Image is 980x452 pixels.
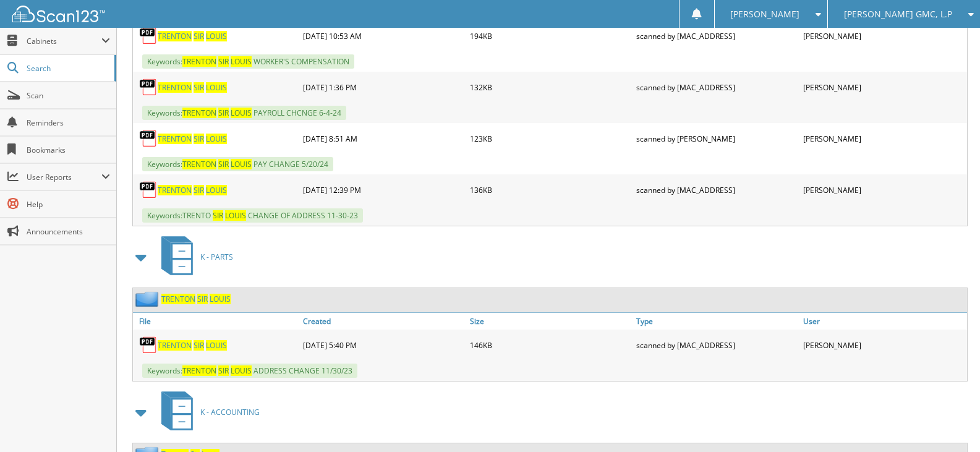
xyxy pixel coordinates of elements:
[139,336,158,354] img: PDF.png
[158,185,227,195] a: TRENTON SIR LOUIS
[633,126,800,151] div: scanned by [PERSON_NAME]
[194,340,204,351] span: S I R
[633,177,800,202] div: scanned by [MAC_ADDRESS]
[158,340,227,351] a: TRENTON SIR LOUIS
[142,208,363,223] span: Keywords: T R E N T O C H A N G E O F A D D R E S S 1 1 - 3 0 - 2 3
[300,177,467,202] div: [DATE] 12:39 PM
[158,134,192,144] span: T R E N T O N
[210,294,231,304] span: L O U I S
[158,31,227,41] a: TRENTON SIR LOUIS
[218,365,229,376] span: S I R
[27,226,110,237] span: Announcements
[194,82,204,93] span: S I R
[139,181,158,199] img: PDF.png
[633,313,800,330] a: Type
[135,291,161,307] img: folder2.png
[300,333,467,357] div: [DATE] 5:40 PM
[27,199,110,210] span: Help
[800,126,967,151] div: [PERSON_NAME]
[800,333,967,357] div: [PERSON_NAME]
[800,313,967,330] a: User
[27,90,110,101] span: Scan
[194,185,204,195] span: S I R
[142,106,346,120] span: Keywords: P A Y R O L L C H C N G E 6 - 4 - 2 4
[800,75,967,100] div: [PERSON_NAME]
[300,75,467,100] div: [DATE] 1:36 PM
[161,294,195,304] span: T R E N T O N
[231,365,252,376] span: L O U I S
[206,185,227,195] span: L O U I S
[154,388,260,437] a: K - ACCOUNTING
[467,126,634,151] div: 123KB
[218,159,229,169] span: S I R
[467,75,634,100] div: 132KB
[27,36,101,46] span: Cabinets
[800,23,967,48] div: [PERSON_NAME]
[158,185,192,195] span: T R E N T O N
[158,31,192,41] span: T R E N T O N
[633,75,800,100] div: scanned by [MAC_ADDRESS]
[142,157,333,171] span: Keywords: P A Y C H A N G E 5 / 2 0 / 2 4
[27,63,108,74] span: Search
[231,108,252,118] span: L O U I S
[158,82,192,93] span: T R E N T O N
[206,134,227,144] span: L O U I S
[154,232,233,281] a: K - PARTS
[633,333,800,357] div: scanned by [MAC_ADDRESS]
[200,407,260,417] span: K - A C C O U N T I N G
[467,23,634,48] div: 194KB
[139,78,158,96] img: PDF.png
[182,159,216,169] span: T R E N T O N
[27,172,101,182] span: User Reports
[467,177,634,202] div: 136KB
[218,108,229,118] span: S I R
[161,294,231,304] a: TRENTON SIR LOUIS
[158,134,227,144] a: TRENTON SIR LOUIS
[300,126,467,151] div: [DATE] 8:51 AM
[800,177,967,202] div: [PERSON_NAME]
[200,252,233,262] span: K - P A R T S
[206,31,227,41] span: L O U I S
[142,364,357,378] span: Keywords: A D D R E S S C H A N G E 1 1 / 3 0 / 2 3
[300,23,467,48] div: [DATE] 10:53 AM
[213,210,223,221] span: S I R
[158,82,227,93] a: TRENTON SIR LOUIS
[27,117,110,128] span: Reminders
[139,27,158,45] img: PDF.png
[133,313,300,330] a: File
[194,134,204,144] span: S I R
[300,313,467,330] a: Created
[730,11,799,18] span: [PERSON_NAME]
[139,129,158,148] img: PDF.png
[231,56,252,67] span: L O U I S
[218,56,229,67] span: S I R
[194,31,204,41] span: S I R
[225,210,246,221] span: L O U I S
[182,56,216,67] span: T R E N T O N
[197,294,208,304] span: S I R
[844,11,952,18] span: [PERSON_NAME] GMC, L.P
[27,145,110,155] span: Bookmarks
[206,340,227,351] span: L O U I S
[231,159,252,169] span: L O U I S
[12,6,105,22] img: scan123-logo-white.svg
[158,340,192,351] span: T R E N T O N
[467,313,634,330] a: Size
[182,365,216,376] span: T R E N T O N
[182,108,216,118] span: T R E N T O N
[467,333,634,357] div: 146KB
[206,82,227,93] span: L O U I S
[142,54,354,69] span: Keywords: W O R K E R ' S C O M P E N S A T I O N
[633,23,800,48] div: scanned by [MAC_ADDRESS]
